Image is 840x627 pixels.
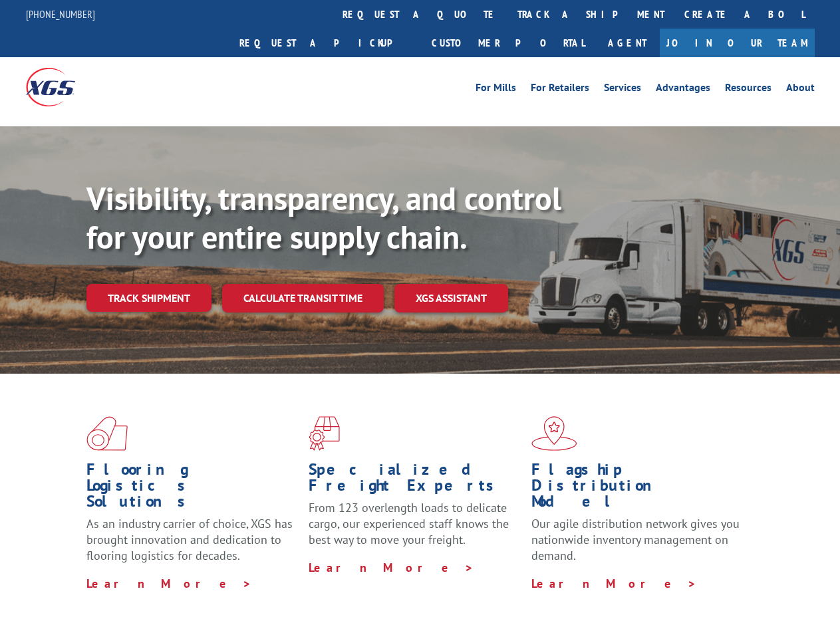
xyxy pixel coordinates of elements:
[309,500,521,559] p: From 123 overlength loads to delicate cargo, our experienced staff knows the best way to move you...
[86,178,561,257] b: Visibility, transparency, and control for your entire supply chain.
[86,576,252,591] a: Learn More >
[531,82,589,97] a: For Retailers
[531,461,744,516] h1: Flagship Distribution Model
[222,284,384,313] a: Calculate transit time
[531,416,577,451] img: xgs-icon-flagship-distribution-model-red
[309,461,521,500] h1: Specialized Freight Experts
[531,516,740,563] span: Our agile distribution network gives you nationwide inventory management on demand.
[86,284,211,312] a: Track shipment
[660,29,815,57] a: Join Our Team
[725,82,771,97] a: Resources
[309,560,474,575] a: Learn More >
[595,29,660,57] a: Agent
[786,82,815,97] a: About
[86,416,128,451] img: xgs-icon-total-supply-chain-intelligence-red
[309,416,340,451] img: xgs-icon-focused-on-flooring-red
[422,29,595,57] a: Customer Portal
[229,29,422,57] a: Request a pickup
[86,516,293,563] span: As an industry carrier of choice, XGS has brought innovation and dedication to flooring logistics...
[26,7,95,21] a: [PHONE_NUMBER]
[476,82,516,97] a: For Mills
[604,82,641,97] a: Services
[531,576,697,591] a: Learn More >
[656,82,710,97] a: Advantages
[394,284,508,313] a: XGS ASSISTANT
[86,461,299,516] h1: Flooring Logistics Solutions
